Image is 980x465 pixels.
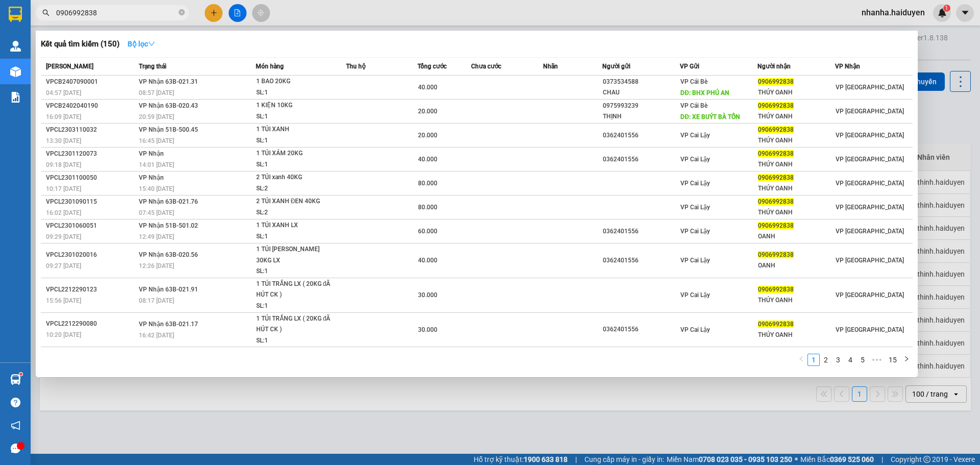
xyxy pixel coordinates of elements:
div: VPCB2407090001 [46,77,136,87]
span: VP [GEOGRAPHIC_DATA] [836,132,904,139]
span: VP [GEOGRAPHIC_DATA] [836,326,904,333]
span: VP [GEOGRAPHIC_DATA] [836,228,904,235]
div: THỊNH [603,111,679,122]
strong: Bộ lọc [128,40,155,48]
span: 20:59 [DATE] [139,113,174,120]
span: 0906992838 [758,174,794,181]
span: VP Gửi [680,63,699,70]
span: 40.000 [418,84,437,91]
span: VP Cái Bè [680,102,707,109]
span: Nhãn [543,63,558,70]
span: VP Cai Lậy [680,132,710,139]
span: VP Nhận 63B-021.76 [139,198,198,205]
span: VP Nhận 63B-021.91 [139,286,198,293]
span: VP Nhận [139,150,164,157]
span: 30.000 [418,291,437,299]
div: OANH [758,231,835,242]
sup: 1 [19,373,22,376]
span: 16:45 [DATE] [139,137,174,144]
div: VPCL2212290080 [46,319,136,329]
img: warehouse-icon [10,374,21,385]
button: right [900,354,913,366]
span: 16:02 [DATE] [46,209,81,216]
span: [PERSON_NAME] [46,63,93,70]
span: 12:26 [DATE] [139,262,174,270]
span: 08:57 [DATE] [139,89,174,96]
div: 0373534588 [603,77,679,87]
span: down [148,40,155,47]
span: 80.000 [418,180,437,187]
span: VP Cai Lậy [680,291,710,299]
button: left [795,354,807,366]
div: 1 TÚI XANH LX [256,220,333,231]
span: VP Cai Lậy [680,180,710,187]
span: VP [GEOGRAPHIC_DATA] [836,84,904,91]
div: 1 BAO 20KG [256,76,333,87]
a: 4 [845,354,856,365]
span: 0906992838 [758,78,794,85]
span: 0906992838 [758,286,794,293]
span: 20.000 [418,132,437,139]
span: 0906992838 [758,102,794,109]
div: SL: 2 [256,207,333,218]
div: 0362401556 [603,255,679,266]
span: VP [GEOGRAPHIC_DATA] [836,291,904,299]
span: 10:20 [DATE] [46,331,81,338]
span: VP Nhận 63B-021.31 [139,78,198,85]
span: 40.000 [418,257,437,264]
span: ••• [869,354,885,366]
span: 15:40 [DATE] [139,185,174,192]
div: CHAU [603,87,679,98]
span: DĐ: XE BUÝT BÀ TỒN [680,113,740,120]
div: 1 TÚI TRẮNG LX ( 20KG đÃ HÚT CK ) [256,313,333,335]
div: SL: 1 [256,135,333,146]
div: 1 TÚI XÁM 20KG [256,148,333,159]
span: 0906992838 [758,251,794,258]
span: VP Nhận [139,174,164,181]
span: VP Nhận 51B-500.45 [139,126,198,133]
div: THÚY OANH [758,159,835,170]
div: SL: 2 [256,183,333,194]
h3: Kết quả tìm kiếm ( 150 ) [41,39,119,50]
span: left [798,356,804,362]
div: VPCL2301020016 [46,250,136,260]
span: 60.000 [418,228,437,235]
span: 13:30 [DATE] [46,137,81,144]
div: 1 TÚI TRẮNG LX ( 20KG đÃ HÚT CK ) [256,279,333,301]
span: 20.000 [418,108,437,115]
div: SL: 1 [256,335,333,347]
div: THÚY OANH [758,183,835,194]
button: Bộ lọcdown [119,36,163,52]
div: 2 TÚI XANH ĐEN 40KG [256,196,333,207]
span: VP Cai Lậy [680,257,710,264]
span: 07:45 [DATE] [139,209,174,216]
span: close-circle [179,9,185,15]
span: VP Nhận [835,63,860,70]
span: 16:42 [DATE] [139,332,174,339]
span: 09:27 [DATE] [46,262,81,270]
span: VP Nhận 51B-501.02 [139,222,198,229]
span: notification [11,421,20,430]
div: THÚY OANH [758,207,835,218]
span: VP Cai Lậy [680,326,710,333]
span: 14:01 [DATE] [139,161,174,168]
div: THÚY OANH [758,135,835,146]
div: VPCL2301060051 [46,221,136,231]
a: 5 [857,354,868,365]
span: VP Nhận 63B-021.17 [139,321,198,328]
li: Next Page [900,354,913,366]
img: logo-vxr [9,7,22,22]
div: THÚY OANH [758,111,835,122]
li: Previous Page [795,354,807,366]
span: VP Cai Lậy [680,204,710,211]
span: VP [GEOGRAPHIC_DATA] [836,156,904,163]
span: 0906992838 [758,222,794,229]
div: VPCL2303110032 [46,125,136,135]
span: Thu hộ [346,63,365,70]
div: SL: 1 [256,159,333,170]
div: 2 TÚI xanh 40KG [256,172,333,183]
div: VPCL2212290123 [46,284,136,295]
span: VP Cai Lậy [680,156,710,163]
li: Next 5 Pages [869,354,885,366]
span: 10:17 [DATE] [46,185,81,192]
